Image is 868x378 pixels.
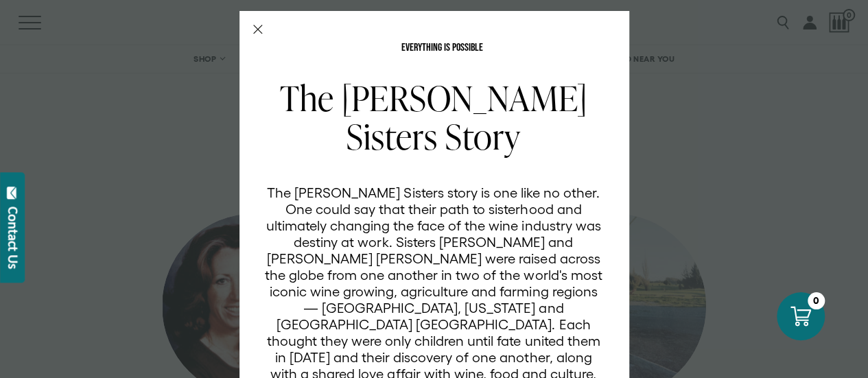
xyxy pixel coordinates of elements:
[6,206,20,269] div: Contact Us
[264,79,603,156] h2: The [PERSON_NAME] Sisters Story
[253,25,263,34] button: Close Modal
[808,292,825,309] div: 0
[264,43,620,54] p: EVERYTHING IS POSSIBLE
